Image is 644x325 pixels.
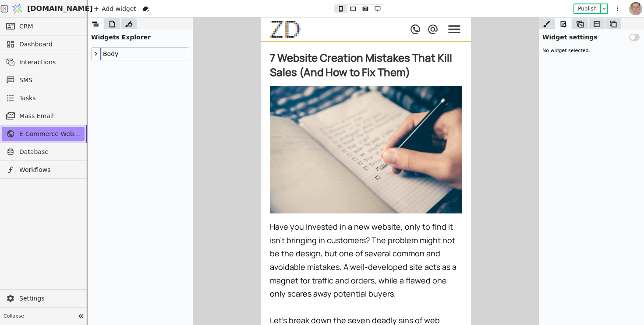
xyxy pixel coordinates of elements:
span: Interactions [19,58,80,67]
div: Body [100,48,118,60]
span: Tasks [19,94,36,103]
img: Logo [11,0,24,17]
img: 1689746487942-check-list.webp [9,68,201,196]
img: ZD Agency logo [9,3,39,21]
a: CRM [2,19,85,33]
a: Mass Email [2,109,85,123]
div: Widget settings [539,29,644,42]
div: Add widget [91,3,139,14]
span: SMS [19,76,80,85]
span: Settings [19,294,80,303]
a: Tasks [2,91,85,105]
span: Mass Email [19,112,80,121]
a: Workflows [2,163,85,177]
span: Database [19,147,80,157]
a: E-Commerce Web Development at Zona Digital Agency [2,127,85,141]
span: Workflows [19,165,80,175]
a: Dashboard [2,37,85,51]
a: Settings [2,291,85,305]
a: Database [2,145,85,159]
span: [DOMAIN_NAME] [27,3,93,14]
a: [DOMAIN_NAME] [9,0,88,17]
span: Dashboard [19,40,80,49]
img: 1560949290925-CROPPED-IMG_0201-2-.jpg [629,2,642,15]
div: Widgets Explorer [88,29,193,42]
span: CRM [19,22,33,31]
div: No widget selected. [539,44,644,58]
span: E-Commerce Web Development at Zona Digital Agency [19,129,80,139]
div: Body [92,48,189,60]
a: SMS [2,73,85,87]
p: Have you invested in a new website, only to find it isn't bringing in customers? The problem migh... [9,203,201,283]
button: Publish [574,4,600,13]
a: Interactions [2,55,85,69]
div: 7 Website Creation Mistakes That Kill Sales (And How to Fix Them) [9,33,201,62]
span: Collapse [4,313,75,320]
